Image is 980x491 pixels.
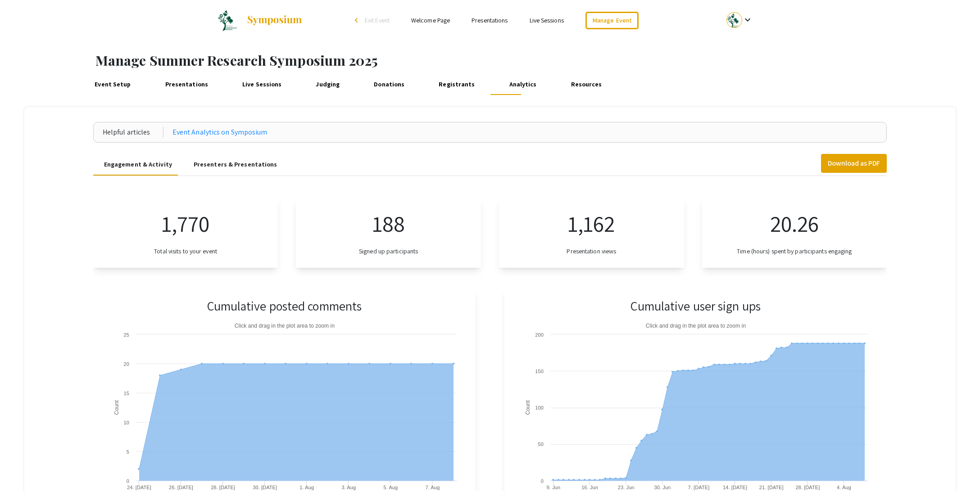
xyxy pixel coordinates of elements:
a: Manage Event [585,12,639,29]
text: 200 [535,332,544,338]
text: 4. Aug [837,485,851,490]
text: 24. [DATE] [127,485,151,490]
h3: Total visits to your event [154,248,217,255]
text: 50 [538,441,544,447]
text: 21. [DATE] [759,485,784,490]
app-numeric-analytics: Time (hours) spent by participants engaging [702,198,887,268]
button: Download as PDF [821,154,887,173]
text: 7. [DATE] [688,485,710,490]
a: Donations [372,73,407,95]
h1: Manage Summer Research Symposium 2025 [95,52,980,68]
h3: Cumulative posted comments [207,298,362,314]
div: arrow_back_ios [355,18,360,23]
h3: Presentation views [567,248,616,255]
a: Presentations [163,73,210,95]
a: Analytics [507,73,539,95]
div: Helpful articles [103,127,163,138]
a: Registrants [436,73,477,95]
app-numeric-analytics: Total visits to your event [93,198,278,268]
text: 10 [123,420,129,425]
a: Resources [568,73,604,95]
h3: Time (hours) spent by participants engaging [737,248,852,255]
a: Welcome Page [411,16,450,24]
text: 100 [535,405,544,410]
iframe: Chat [7,450,38,484]
p: 20.26 [770,207,819,240]
text: 3. Aug [341,485,356,490]
p: 1,770 [162,207,210,240]
button: Expand account dropdown [717,10,762,30]
a: Presentations [472,16,508,24]
text: 0 [127,478,129,484]
text: 5 [127,449,129,455]
div: Engagement & Activity [104,160,172,169]
text: 16. Jun [581,485,598,490]
a: Judging [313,73,342,95]
text: Count [113,400,120,415]
text: Click and drag in the plot area to zoom in [646,323,746,329]
a: Live Sessions [530,16,564,24]
a: Live Sessions [240,73,284,95]
text: 28. [DATE] [795,485,820,490]
text: 5. Aug [383,485,398,490]
text: Count [525,400,531,415]
text: 28. [DATE] [211,485,235,490]
text: 15 [123,391,129,396]
text: 7. Aug [425,485,440,490]
h3: Signed up participants [359,248,418,255]
a: Summer Research Symposium 2025 [218,9,303,32]
text: 9. Jun [547,485,561,490]
text: 23. Jun [618,485,635,490]
p: 188 [372,207,405,240]
text: Click and drag in the plot area to zoom in [235,323,335,329]
mat-icon: Expand account dropdown [742,14,753,25]
text: 30. [DATE] [253,485,277,490]
text: 1. Aug [299,485,314,490]
text: 150 [535,369,544,374]
text: 25 [123,332,129,338]
span: Exit Event [365,16,390,24]
text: 30. Jun [654,485,671,490]
text: 14. [DATE] [723,485,747,490]
a: Event Setup [92,73,133,95]
text: 26. [DATE] [169,485,193,490]
p: 1,162 [568,207,615,240]
img: Summer Research Symposium 2025 [218,9,237,32]
h3: Cumulative user sign ups [631,298,760,314]
text: 0 [541,478,544,484]
app-numeric-analytics: Signed up participants [296,198,481,268]
img: Symposium by ForagerOne [246,15,303,26]
a: Event Analytics on Symposium [172,127,268,138]
text: 20 [123,361,129,367]
div: Presenters & Presentations [194,160,277,169]
app-numeric-analytics: Presentation views [499,198,684,268]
